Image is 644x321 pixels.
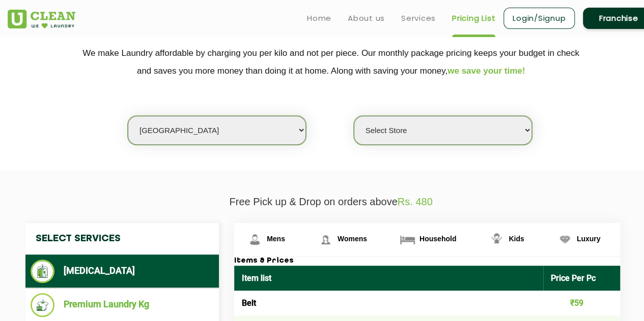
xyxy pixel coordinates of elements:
li: Premium Laundry Kg [31,293,214,317]
span: Kids [509,235,524,243]
h3: Items & Prices [234,256,620,266]
span: Household [419,235,456,243]
img: Womens [317,231,334,248]
span: Womens [338,235,367,243]
img: UClean Laundry and Dry Cleaning [8,10,75,28]
img: Dry Cleaning [31,260,54,283]
span: Rs. 480 [398,196,433,207]
th: Item list [234,266,543,291]
a: About us [348,12,385,24]
a: Home [307,12,331,24]
h4: Select Services [25,223,219,254]
a: Pricing List [452,12,495,24]
span: we save your time! [447,66,525,76]
li: [MEDICAL_DATA] [31,260,214,283]
span: Luxury [577,235,601,243]
img: Kids [488,231,506,248]
img: Luxury [556,231,574,248]
a: Services [401,12,436,24]
span: Mens [267,235,285,243]
a: Login/Signup [503,8,575,29]
img: Household [399,231,416,248]
img: Premium Laundry Kg [31,293,54,317]
td: ₹59 [543,291,621,315]
img: Mens [246,231,264,248]
th: Price Per Pc [543,266,621,291]
td: Belt [234,291,543,315]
